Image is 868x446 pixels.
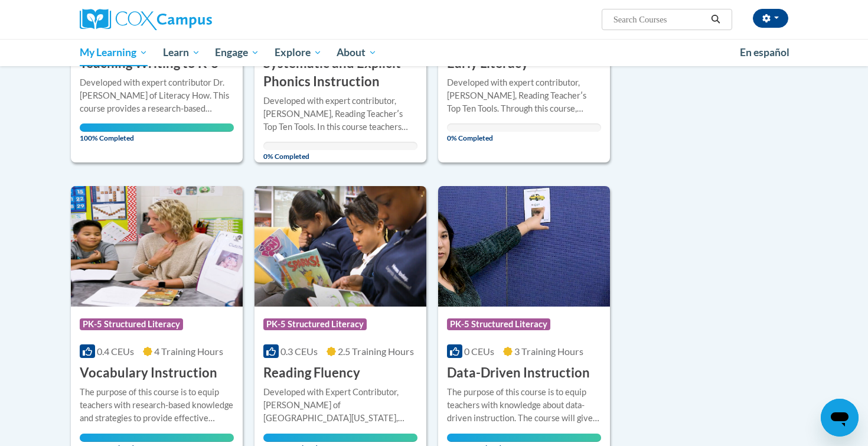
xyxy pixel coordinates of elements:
[215,45,259,60] span: Engage
[612,12,707,27] input: Search Courses
[263,95,417,134] div: Developed with expert contributor, [PERSON_NAME], Reading Teacherʹs Top Ten Tools. In this course...
[80,9,304,30] a: Cox Campus
[447,386,601,425] div: The purpose of this course is to equip teachers with knowledge about data-driven instruction. The...
[337,45,377,60] span: About
[80,123,234,142] span: 100% Completed
[80,9,212,30] img: Cox Campus
[753,9,788,28] button: Account Settings
[707,12,725,27] button: Search
[447,434,601,442] div: Your progress
[263,54,417,91] h3: Systematic and Explicit Phonics Instruction
[447,364,590,382] h3: Data-Driven Instruction
[80,318,183,330] span: PK-5 Structured Literacy
[155,39,208,66] a: Learn
[72,39,155,66] a: My Learning
[732,40,797,65] a: En español
[80,45,148,60] span: My Learning
[207,39,267,66] a: Engage
[464,346,494,357] span: 0 CEUs
[267,39,329,66] a: Explore
[438,186,610,307] img: Course Logo
[80,364,217,382] h3: Vocabulary Instruction
[338,346,414,357] span: 2.5 Training Hours
[163,45,200,60] span: Learn
[80,386,234,425] div: The purpose of this course is to equip teachers with research-based knowledge and strategies to p...
[821,399,859,437] iframe: Button to launch messaging window
[263,318,367,330] span: PK-5 Structured Literacy
[263,434,417,442] div: Your progress
[447,76,601,115] div: Developed with expert contributor, [PERSON_NAME], Reading Teacherʹs Top Ten Tools. Through this c...
[97,346,134,357] span: 0.4 CEUs
[254,186,426,307] img: Course Logo
[280,346,318,357] span: 0.3 CEUs
[154,346,223,357] span: 4 Training Hours
[263,386,417,425] div: Developed with Expert Contributor, [PERSON_NAME] of [GEOGRAPHIC_DATA][US_STATE], [GEOGRAPHIC_DATA...
[514,346,583,357] span: 3 Training Hours
[275,45,322,60] span: Explore
[80,123,234,132] div: Your progress
[62,39,806,66] div: Main menu
[80,434,234,442] div: Your progress
[80,76,234,115] div: Developed with expert contributor Dr. [PERSON_NAME] of Literacy How. This course provides a resea...
[740,46,789,58] span: En español
[71,186,243,307] img: Course Logo
[263,364,360,382] h3: Reading Fluency
[329,39,385,66] a: About
[447,318,550,330] span: PK-5 Structured Literacy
